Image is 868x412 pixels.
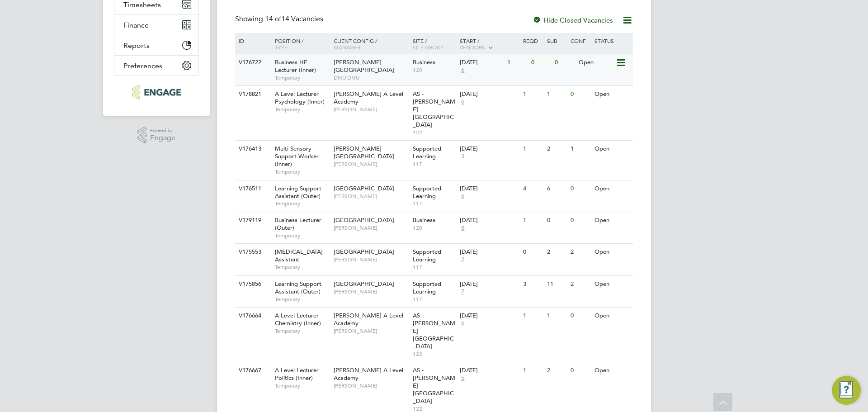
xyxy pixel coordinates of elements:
[275,185,321,200] span: Learning Support Assistant (Outer)
[592,86,632,103] div: Open
[545,141,568,157] div: 2
[521,86,544,103] div: 1
[275,90,325,105] span: A Level Lecturer Psychology (Inner)
[545,244,568,260] div: 2
[568,180,592,197] div: 0
[568,141,592,157] div: 1
[334,106,408,113] span: [PERSON_NAME]
[114,56,198,76] button: Preferences
[413,58,435,66] span: Business
[521,212,544,229] div: 1
[413,43,443,51] span: Site Group
[576,54,616,71] div: Open
[413,296,456,303] span: 117
[413,200,456,207] span: 117
[275,216,321,232] span: Business Lecturer (Outer)
[458,33,521,56] div: Start /
[460,320,466,327] span: 6
[334,58,394,74] span: [PERSON_NAME][GEOGRAPHIC_DATA]
[460,367,519,374] div: [DATE]
[275,366,319,382] span: A Level Lecturer Politics (Inner)
[132,85,180,99] img: blackstonerecruitment-logo-retina.png
[460,59,503,66] div: [DATE]
[410,33,458,55] div: Site /
[413,264,456,271] span: 117
[552,54,576,71] div: 0
[413,66,456,74] span: 120
[545,86,568,103] div: 1
[331,33,410,55] div: Client Config /
[592,141,632,157] div: Open
[592,180,632,197] div: Open
[334,256,408,263] span: [PERSON_NAME]
[236,362,268,379] div: V176667
[275,264,329,271] span: Temporary
[460,90,519,98] div: [DATE]
[334,193,408,200] span: [PERSON_NAME]
[334,327,408,335] span: [PERSON_NAME]
[275,248,323,263] span: [MEDICAL_DATA] Assistant
[123,21,149,29] span: Finance
[413,216,435,224] span: Business
[592,33,632,48] div: Status
[334,224,408,232] span: [PERSON_NAME]
[592,244,632,260] div: Open
[521,244,544,260] div: 0
[275,168,329,175] span: Temporary
[334,216,394,224] span: [GEOGRAPHIC_DATA]
[236,54,268,71] div: V176722
[334,312,403,327] span: [PERSON_NAME] A Level Academy
[460,98,466,106] span: 6
[413,90,455,128] span: AS - [PERSON_NAME][GEOGRAPHIC_DATA]
[334,161,408,168] span: [PERSON_NAME]
[236,180,268,197] div: V176511
[334,185,394,192] span: [GEOGRAPHIC_DATA]
[275,327,329,335] span: Temporary
[413,366,455,405] span: AS - [PERSON_NAME][GEOGRAPHIC_DATA]
[413,145,441,160] span: Supported Learning
[545,362,568,379] div: 2
[275,296,329,303] span: Temporary
[832,376,861,405] button: Engage Resource Center
[460,66,466,74] span: 6
[505,54,528,71] div: 1
[460,145,519,153] div: [DATE]
[236,308,268,324] div: V176664
[460,224,466,232] span: 8
[568,362,592,379] div: 0
[592,212,632,229] div: Open
[460,374,466,382] span: 5
[521,276,544,293] div: 3
[521,180,544,197] div: 4
[568,308,592,324] div: 0
[568,86,592,103] div: 0
[545,276,568,293] div: 11
[275,280,321,295] span: Learning Support Assistant (Outer)
[334,280,394,288] span: [GEOGRAPHIC_DATA]
[413,161,456,168] span: 117
[568,33,592,48] div: Conf
[413,248,441,263] span: Supported Learning
[137,127,176,144] a: Powered byEngage
[275,200,329,207] span: Temporary
[334,288,408,295] span: [PERSON_NAME]
[236,33,268,48] div: ID
[545,308,568,324] div: 1
[275,74,329,81] span: Temporary
[521,33,544,48] div: Reqd
[114,85,199,99] a: Go to home page
[592,276,632,293] div: Open
[460,248,519,256] div: [DATE]
[265,14,323,24] span: 14 Vacancies
[235,14,325,24] div: Showing
[568,212,592,229] div: 0
[529,54,552,71] div: 0
[413,350,456,358] span: 122
[592,362,632,379] div: Open
[334,248,394,256] span: [GEOGRAPHIC_DATA]
[545,180,568,197] div: 6
[275,43,288,51] span: Type
[268,33,331,55] div: Position /
[545,212,568,229] div: 0
[236,141,268,157] div: V176413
